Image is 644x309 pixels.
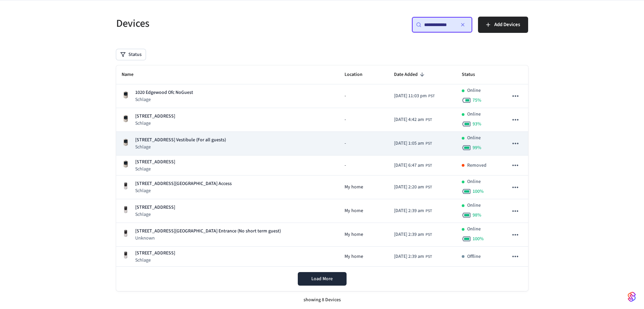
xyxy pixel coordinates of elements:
span: 100 % [473,188,484,195]
img: Yale Assure Touchscreen Wifi Smart Lock, Satin Nickel, Front [122,251,130,259]
p: Removed [467,162,486,169]
div: Asia/Manila [394,253,432,260]
span: PST [425,117,432,123]
p: [STREET_ADDRESS] [135,113,175,120]
span: [DATE] 2:20 am [394,184,424,191]
img: Schlage Sense Smart Deadbolt with Camelot Trim, Front [122,91,130,99]
div: Asia/Manila [394,140,432,147]
p: Online [467,135,481,142]
span: PST [425,163,432,169]
span: [DATE] 2:39 am [394,253,424,260]
span: [DATE] 6:47 am [394,162,424,169]
span: Load More [311,275,333,282]
span: 75 % [473,97,481,104]
p: [STREET_ADDRESS][GEOGRAPHIC_DATA] Entrance (No short term guest) [135,228,281,235]
span: My home [345,184,363,191]
p: Schlage [135,120,175,127]
span: My home [345,253,363,260]
p: Schlage [135,166,175,172]
p: Offline [467,253,481,260]
div: Asia/Manila [394,184,432,191]
p: Schlage [135,144,226,150]
span: PST [425,254,432,260]
div: showing 8 Devices [116,291,528,309]
img: Yale Assure Touchscreen Wifi Smart Lock, Satin Nickel, Front [122,206,130,214]
span: [DATE] 2:39 am [394,231,424,238]
span: My home [345,231,363,238]
p: Unknown [135,235,281,242]
span: 99 % [473,144,481,151]
span: PST [425,208,432,214]
p: [STREET_ADDRESS] [135,204,175,211]
span: Add Devices [494,20,520,29]
span: [DATE] 2:39 am [394,207,424,214]
p: Schlage [135,211,175,218]
p: Schlage [135,96,193,103]
p: [STREET_ADDRESS] [135,250,175,257]
p: Online [467,111,481,118]
span: PST [425,184,432,190]
button: Load More [298,272,347,286]
span: Date Added [394,69,427,80]
p: Online [467,226,481,233]
span: - [345,140,346,147]
table: sticky table [116,65,528,267]
span: [DATE] 4:42 am [394,116,424,123]
span: [DATE] 1:05 am [394,140,424,147]
span: My home [345,207,363,214]
h5: Devices [116,17,318,30]
div: Asia/Manila [394,231,432,238]
button: Add Devices [478,17,528,33]
span: Name [122,69,142,80]
img: Schlage Sense Smart Deadbolt with Camelot Trim, Front [122,138,130,146]
span: 93 % [473,121,481,127]
span: PST [425,141,432,147]
div: Asia/Manila [394,116,432,123]
img: SeamLogoGradient.69752ec5.svg [628,291,636,302]
p: Schlage [135,187,232,194]
span: PST [425,232,432,238]
button: Status [116,49,146,60]
p: Schlage [135,257,175,264]
img: Schlage Sense Smart Deadbolt with Camelot Trim, Front [122,115,130,123]
p: Online [467,178,481,185]
img: Schlage Sense Smart Deadbolt with Camelot Trim, Front [122,160,130,168]
img: Yale Assure Touchscreen Wifi Smart Lock, Satin Nickel, Front [122,182,130,190]
img: Yale Assure Touchscreen Wifi Smart Lock, Satin Nickel, Front [122,229,130,238]
span: 98 % [473,212,481,219]
div: Asia/Manila [394,92,435,100]
span: - [345,92,346,100]
p: [STREET_ADDRESS] Vestibule (For all guests) [135,137,226,144]
p: Online [467,202,481,209]
div: Asia/Manila [394,207,432,214]
span: [DATE] 11:03 pm [394,92,427,100]
p: Online [467,87,481,94]
span: Location [345,69,371,80]
p: 1020 Edgewood Ofc NoGuest [135,89,193,96]
span: - [345,162,346,169]
div: Asia/Manila [394,162,432,169]
span: PST [428,93,435,99]
span: 100 % [473,235,484,242]
span: Status [462,69,484,80]
span: - [345,116,346,123]
p: [STREET_ADDRESS] [135,159,175,166]
p: [STREET_ADDRESS][GEOGRAPHIC_DATA] Access [135,180,232,187]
